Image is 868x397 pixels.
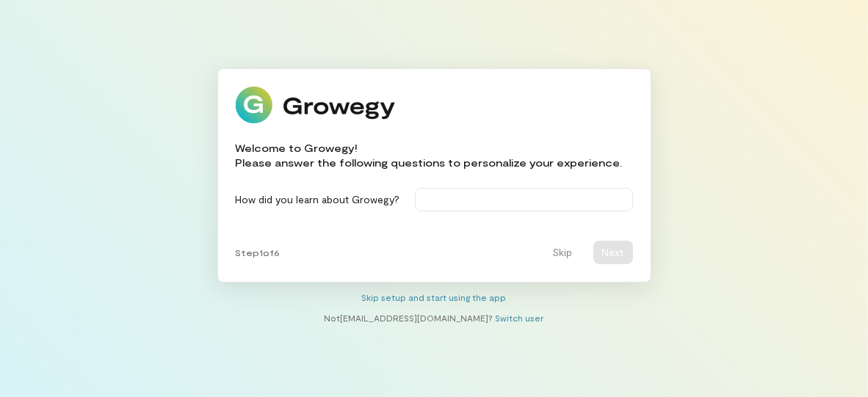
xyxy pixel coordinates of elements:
[236,87,396,123] img: Growegy logo
[593,241,633,264] button: Next
[236,247,281,258] span: Step 1 of 6
[236,141,623,170] div: Welcome to Growegy! Please answer the following questions to personalize your experience.
[544,241,582,264] button: Skip
[496,313,544,323] a: Switch user
[362,292,507,302] a: Skip setup and start using the app
[236,192,400,207] label: How did you learn about Growegy?
[325,313,493,323] span: Not [EMAIL_ADDRESS][DOMAIN_NAME] ?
